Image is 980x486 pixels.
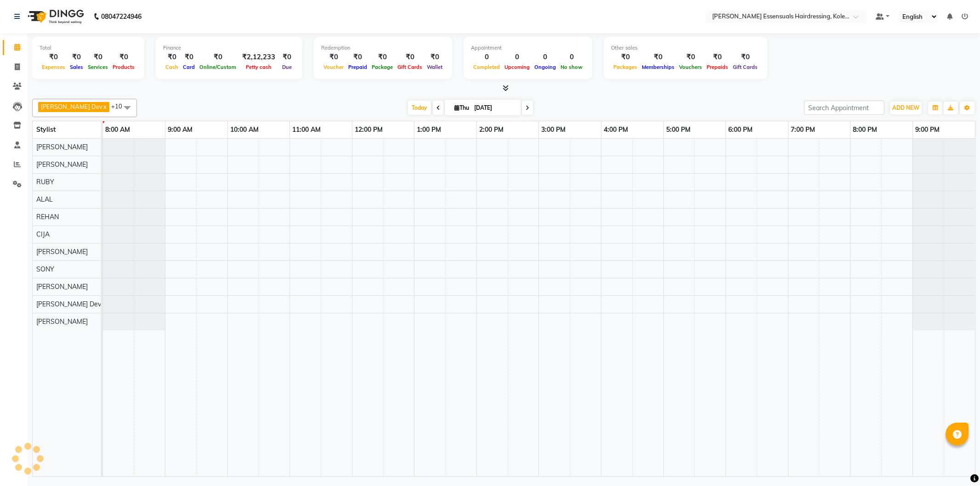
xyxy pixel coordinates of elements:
[40,52,68,62] div: ₹0
[471,64,502,70] span: Completed
[181,64,197,70] span: Card
[244,64,274,70] span: Petty cash
[677,52,704,62] div: ₹0
[103,123,132,136] a: 8:00 AM
[163,64,181,70] span: Cash
[502,52,532,62] div: 0
[913,123,942,136] a: 9:00 PM
[85,64,110,70] span: Services
[36,143,88,151] span: [PERSON_NAME]
[395,52,425,62] div: ₹0
[36,283,88,291] span: [PERSON_NAME]
[346,64,369,70] span: Prepaid
[471,44,585,52] div: Appointment
[664,123,693,136] a: 5:00 PM
[102,103,107,110] a: x
[539,123,568,136] a: 3:00 PM
[321,64,346,70] span: Voucher
[36,317,88,326] span: [PERSON_NAME]
[704,64,731,70] span: Prepaids
[36,300,101,308] span: [PERSON_NAME] Dev
[181,52,197,62] div: ₹0
[704,52,731,62] div: ₹0
[471,101,517,115] input: 2025-09-04
[165,123,195,136] a: 9:00 AM
[68,64,85,70] span: Sales
[640,64,677,70] span: Memberships
[425,64,445,70] span: Wallet
[414,123,443,136] a: 1:00 PM
[279,52,295,62] div: ₹0
[163,44,295,52] div: Finance
[321,44,445,52] div: Redemption
[452,104,471,111] span: Thu
[408,101,431,115] span: Today
[85,52,110,62] div: ₹0
[788,123,817,136] a: 7:00 PM
[111,102,129,110] span: +10
[346,52,369,62] div: ₹0
[290,123,323,136] a: 11:00 AM
[40,44,137,52] div: Total
[280,64,294,70] span: Due
[471,52,502,62] div: 0
[36,265,54,273] span: SONY
[36,160,88,169] span: [PERSON_NAME]
[611,52,640,62] div: ₹0
[477,123,506,136] a: 2:00 PM
[611,44,760,52] div: Other sales
[611,64,640,70] span: Packages
[40,64,68,70] span: Expenses
[640,52,677,62] div: ₹0
[890,102,922,114] button: ADD NEW
[36,248,88,256] span: [PERSON_NAME]
[68,52,85,62] div: ₹0
[36,178,54,186] span: RUBY
[850,123,879,136] a: 8:00 PM
[352,123,385,136] a: 12:00 PM
[36,230,50,238] span: CIJA
[101,4,142,29] b: 08047224946
[321,52,346,62] div: ₹0
[197,64,238,70] span: Online/Custom
[532,64,558,70] span: Ongoing
[731,52,760,62] div: ₹0
[726,123,755,136] a: 6:00 PM
[36,125,56,134] span: Stylist
[804,101,884,115] input: Search Appointment
[601,123,630,136] a: 4:00 PM
[502,64,532,70] span: Upcoming
[425,52,445,62] div: ₹0
[892,104,919,111] span: ADD NEW
[110,64,137,70] span: Products
[369,52,395,62] div: ₹0
[395,64,425,70] span: Gift Cards
[36,195,53,203] span: ALAL
[110,52,137,62] div: ₹0
[731,64,760,70] span: Gift Cards
[228,123,261,136] a: 10:00 AM
[238,52,279,62] div: ₹2,12,233
[163,52,181,62] div: ₹0
[369,64,395,70] span: Package
[677,64,704,70] span: Vouchers
[41,103,102,110] span: [PERSON_NAME] Dev
[197,52,238,62] div: ₹0
[532,52,558,62] div: 0
[558,64,585,70] span: No show
[23,4,86,29] img: logo
[558,52,585,62] div: 0
[36,213,59,221] span: REHAN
